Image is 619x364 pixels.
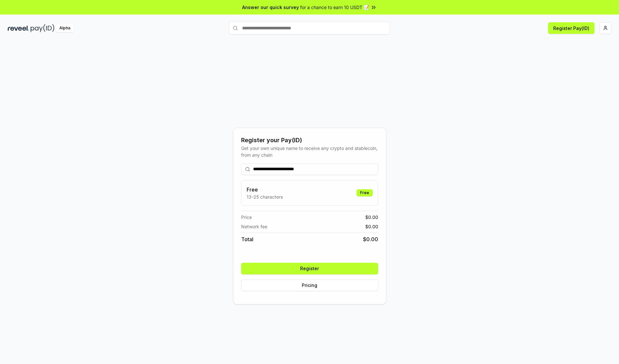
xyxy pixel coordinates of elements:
[363,235,378,243] span: $ 0.00
[241,223,267,230] span: Network fee
[241,280,378,291] button: Pricing
[56,24,74,32] div: Alpha
[300,4,369,11] span: for a chance to earn 10 USDT 📝
[247,193,283,200] p: 13-25 characters
[242,4,299,11] span: Answer our quick survey
[31,24,54,32] img: pay_id
[247,186,283,193] h3: Free
[357,189,373,196] div: Free
[365,214,378,221] span: $ 0.00
[241,214,252,221] span: Price
[241,235,253,243] span: Total
[365,223,378,230] span: $ 0.00
[241,136,378,145] div: Register your Pay(ID)
[548,22,594,34] button: Register Pay(ID)
[8,24,29,32] img: reveel_dark
[241,145,378,158] div: Get your own unique name to receive any crypto and stablecoin, from any chain
[241,263,378,274] button: Register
